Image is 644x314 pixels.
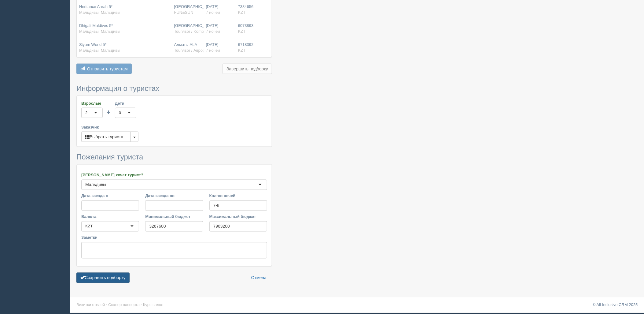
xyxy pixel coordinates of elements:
span: 6073893 [238,23,254,28]
label: Минимальный бюджет [145,214,203,220]
span: Мальдивы, Мальдивы [79,48,120,53]
a: © All-Inclusive CRM 2025 [593,303,638,307]
span: · [141,303,142,307]
label: Взрослые [81,100,103,106]
span: 7 ночей [206,48,220,53]
div: 0 [119,110,121,116]
div: Алматы ALA [174,42,201,53]
span: KZT [238,48,246,53]
label: Максимальный бюджет [209,214,267,220]
span: Отправить туристам [87,66,128,71]
div: Мальдивы [85,182,106,188]
span: · [106,303,107,307]
span: 7 ночей [206,29,220,34]
button: Отправить туристам [76,64,132,74]
span: 7 ночей [206,10,220,15]
button: Сохранить подборку [76,273,130,283]
span: Мальдивы, Мальдивы [79,29,120,34]
span: Мальдивы, Мальдивы [79,10,120,15]
div: [DATE] [206,4,233,15]
span: KZT [238,10,246,15]
label: Дата заезда по [145,193,203,199]
div: KZT [85,223,93,230]
label: [PERSON_NAME] хочет турист? [81,172,267,178]
div: [DATE] [206,23,233,34]
span: Tourvisor / Kompas (KZ) [174,29,217,34]
span: KZT [238,29,246,34]
button: Завершить подборку [223,64,272,74]
span: Dhigali Maldives 5* [79,23,113,28]
label: Дата заезда с [81,193,139,199]
label: Заметки [81,235,267,241]
label: Валюта [81,214,139,220]
span: Heritance Aarah 5* [79,4,112,9]
label: Кол-во ночей [209,193,267,199]
span: Tourvisor / Аврора-БГ [174,48,213,53]
button: Выбрать туриста... [81,132,131,142]
span: FUN&SUN [174,10,193,15]
label: Дети [115,100,136,106]
span: Пожелания туриста [76,153,143,161]
input: 7-10 или 7,10,14 [209,200,267,211]
div: 2 [85,110,87,116]
a: Курс валют [143,303,164,307]
span: Siyam World 5* [79,42,106,47]
h3: Информация о туристах [76,84,272,92]
a: Отмена [247,273,270,283]
a: Визитки отелей [76,303,105,307]
span: 7384656 [238,4,254,9]
div: [GEOGRAPHIC_DATA] [174,4,201,15]
div: [GEOGRAPHIC_DATA] [174,23,201,34]
a: Сканер паспорта [108,303,140,307]
div: [DATE] [206,42,233,53]
label: Заказчик [81,124,267,130]
span: 6718392 [238,42,254,47]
